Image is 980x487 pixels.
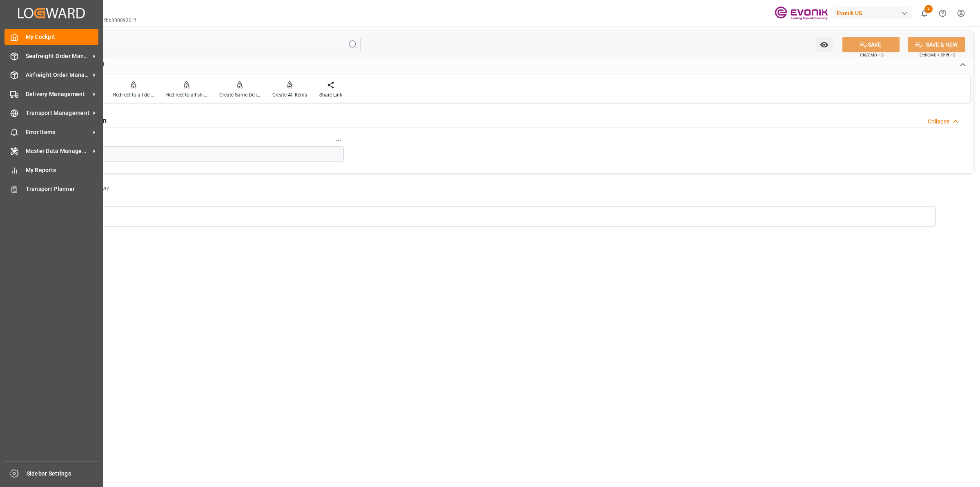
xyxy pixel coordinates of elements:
[928,117,949,126] div: Collapse
[26,90,90,99] span: Delivery Management
[833,7,912,19] div: Evonik US
[908,37,965,52] button: SAVE & NEW
[26,147,90,155] span: Master Data Management
[26,109,90,117] span: Transport Management
[319,91,342,99] div: Share Link
[920,52,955,58] span: Ctrl/CMD + Shift + S
[27,469,100,478] span: Sidebar Settings
[26,71,90,79] span: Airfreight Order Management
[4,181,98,197] a: Transport Planner
[924,5,933,13] span: 2
[272,91,307,99] div: Create All Items
[38,37,361,52] input: Search Fields
[166,91,207,99] div: Redirect to all shipments
[833,5,915,21] button: Evonik US
[333,135,344,146] button: Movement Type
[915,4,933,22] button: show 2 new notifications
[4,162,98,178] a: My Reports
[26,166,99,175] span: My Reports
[933,4,952,22] button: Help Center
[4,29,98,45] a: My Cockpit
[26,33,99,41] span: My Cockpit
[775,6,828,20] img: Evonik-brand-mark-Deep-Purple-RGB.jpeg_1700498283.jpeg
[816,37,833,52] button: open menu
[219,91,260,99] div: Create Same Delivery Date
[860,52,884,58] span: Ctrl/CMD + S
[26,52,90,61] span: Seafreight Order Management
[26,128,90,137] span: Error Items
[113,91,154,99] div: Redirect to all deliveries
[842,37,900,52] button: SAVE
[26,185,99,193] span: Transport Planner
